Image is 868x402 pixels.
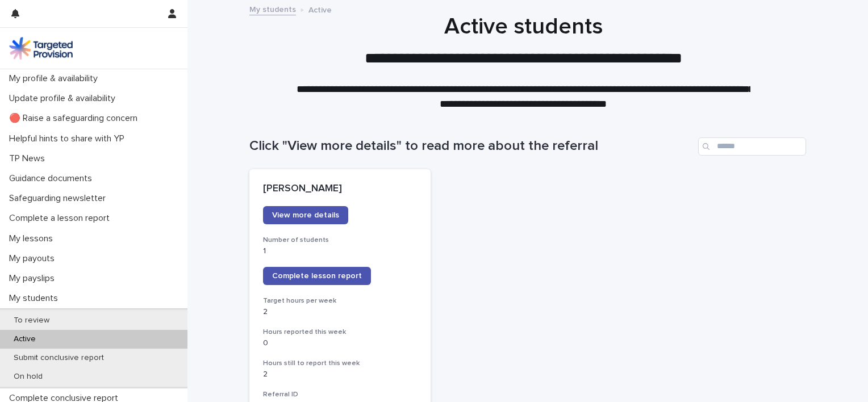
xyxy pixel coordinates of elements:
h1: Click "View more details" to read more about the referral [249,138,694,154]
p: 2 [263,307,417,317]
p: My payslips [5,273,64,284]
h1: Active students [245,13,802,40]
p: Active [308,3,332,15]
img: M5nRWzHhSzIhMunXDL62 [9,37,73,60]
a: My students [249,2,296,15]
p: To review [5,316,59,325]
p: Submit conclusive report [5,353,113,363]
p: Safeguarding newsletter [5,193,115,204]
span: Complete lesson report [272,272,362,280]
p: TP News [5,153,54,164]
h3: Hours reported this week [263,328,417,337]
p: My students [5,293,67,304]
p: My lessons [5,233,62,244]
p: On hold [5,372,52,382]
p: [PERSON_NAME] [263,183,417,195]
p: Guidance documents [5,173,101,184]
p: My profile & availability [5,73,107,84]
p: My payouts [5,253,64,264]
h3: Hours still to report this week [263,359,417,368]
p: Active [5,334,45,344]
a: Complete lesson report [263,267,371,285]
h3: Referral ID [263,390,417,399]
p: 0 [263,338,417,348]
a: View more details [263,206,348,224]
p: 1 [263,246,417,256]
p: Complete a lesson report [5,213,119,224]
h3: Target hours per week [263,296,417,305]
input: Search [698,137,806,156]
p: 2 [263,370,417,379]
span: View more details [272,211,339,219]
p: 🔴 Raise a safeguarding concern [5,113,147,124]
p: Helpful hints to share with YP [5,133,133,144]
p: Update profile & availability [5,93,124,104]
h3: Number of students [263,236,417,245]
